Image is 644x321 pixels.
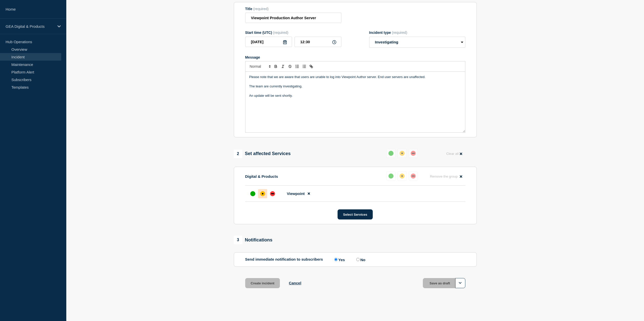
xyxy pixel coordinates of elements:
button: Toggle bold text [272,63,279,69]
span: (required) [392,31,407,35]
div: up [388,151,393,156]
input: HH:MM [295,37,341,47]
button: Toggle ordered list [294,63,301,69]
div: up [250,191,255,196]
button: Toggle bulleted list [301,63,308,69]
div: Incident type [369,31,465,35]
div: affected [260,191,265,196]
span: Font size [247,63,272,69]
div: Message [245,55,465,59]
div: Send immediate notification to subscribers [245,257,465,262]
label: No [355,257,365,262]
button: up [386,149,396,158]
div: Start time (UTC) [245,31,341,35]
div: affected [400,151,405,156]
button: Options [455,278,465,288]
button: affected [398,171,407,181]
div: down [270,191,275,196]
p: Please note that we are aware that users are unable to log into Viewpoint Author server. End user... [249,75,461,79]
p: An update will be sent shortly. [249,93,461,98]
span: (required) [253,7,269,11]
span: 3 [234,236,242,244]
button: Create incident [245,278,280,288]
input: Title [245,13,341,23]
div: affected [400,174,405,179]
div: up [388,174,393,179]
div: Message [245,72,465,132]
p: Digital & Products [245,174,278,179]
input: No [356,258,360,261]
span: Viewpoint [287,191,305,196]
span: 2 [234,150,242,158]
input: Yes [334,258,338,261]
button: down [409,149,418,158]
div: Notifications [234,236,273,244]
div: down [411,151,416,156]
select: Incident type [369,37,465,48]
div: Set affected Services [234,150,291,158]
button: down [409,171,418,181]
label: Yes [333,257,345,262]
p: The team are currently investigating. [249,84,461,89]
button: Cancel [289,281,301,285]
span: (required) [273,31,288,35]
button: Toggle italic text [279,63,286,69]
button: up [386,171,396,181]
div: down [411,174,416,179]
button: Clear all [443,149,465,159]
button: Save as draft [423,278,465,288]
input: YYYY-MM-DD [245,37,292,47]
button: Toggle strikethrough text [286,63,294,69]
button: Select Services [338,209,373,219]
p: GEA Digital & Products [6,24,54,29]
button: affected [398,149,407,158]
button: Toggle link [308,63,315,69]
button: Remove the group [427,171,465,181]
div: Title [245,7,341,11]
span: Remove the group [430,175,458,178]
p: Send immediate notification to subscribers [245,257,323,262]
